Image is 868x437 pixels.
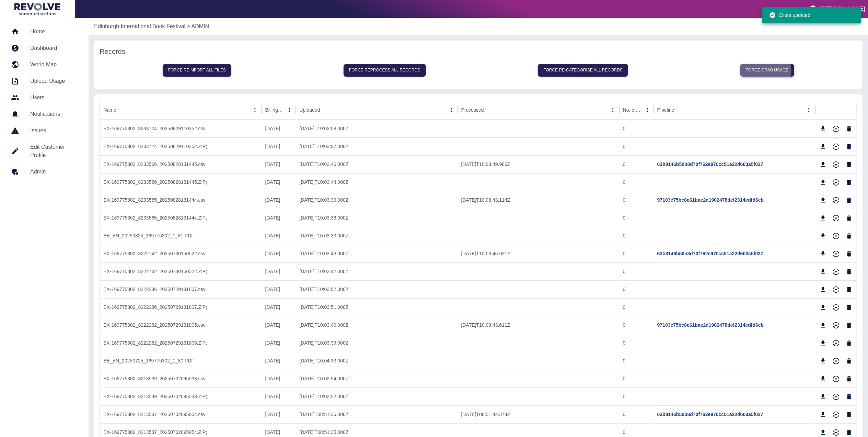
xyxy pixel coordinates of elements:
p: ADMIN [192,22,209,31]
div: 2025-07-30T10:03:51.000Z [296,298,458,316]
button: Reimport [831,177,841,188]
button: Reimport [831,159,841,170]
button: Download [818,195,828,205]
button: Delete [844,374,854,384]
button: Reimport [831,267,841,277]
a: Home [5,23,83,40]
div: 26/07/2025 [262,352,296,370]
div: 0 [620,370,654,388]
a: 63b8146b50b8d70f762e970cc51a22d603a5f027 [657,251,763,256]
div: EX-169775302_8213537_20250702095054.csv [100,405,262,423]
button: Delete [844,267,854,277]
button: Reimport [831,302,841,313]
div: EX-169775302_8222742_20250730150522.csv [100,245,262,262]
div: 0 [620,316,654,334]
button: Reimport [831,320,841,330]
div: EX-169775302_8222282_20250729131805.ZIP; [100,334,262,352]
div: EX-169775302_8233724_20250829110352.csv [100,120,262,137]
button: Download [818,338,828,348]
div: 0 [620,298,654,316]
button: Download [818,249,828,259]
div: 0 [620,334,654,352]
div: EX-169775302_8233565_20250828131444.ZIP; [100,209,262,227]
button: Processed column menu [608,105,618,115]
div: EX-169775302_8222286_20250729131807.csv [100,280,262,298]
button: Download [818,284,828,295]
button: Download [818,320,828,330]
button: Delete [844,320,854,330]
div: 0 [620,137,654,155]
button: Delete [844,392,854,402]
div: 2025-07-30T10:03:39.000Z [296,334,458,352]
a: Dashboard [5,40,83,56]
div: EX-169775302_8213539_20250702095538.csv [100,370,262,388]
div: 2025-08-29T10:03:49.986Z [458,155,620,173]
div: 2025-08-29T10:03:39.000Z [296,191,458,209]
a: Issues [5,122,83,139]
div: 0 [620,209,654,227]
a: 63b8146b50b8d70f762e970cc51a22d603a5f027 [657,161,763,167]
button: Delete [844,249,854,259]
div: Uploaded [299,107,320,113]
button: Download [818,374,828,384]
h5: Users [30,93,78,102]
button: Delete [844,213,854,223]
div: BB_EN_20250825_169775302_1_81.PDF; [100,227,262,245]
div: 26/08/2025 [262,155,296,173]
img: Logo [14,3,60,15]
button: Force reprocess all records [344,64,426,77]
button: Reimport [831,195,841,205]
div: 2025-07-31T10:03:46.921Z [458,245,620,262]
a: Notifications [5,106,83,122]
div: 2025-07-30T10:03:40.000Z [296,316,458,334]
a: 97103e75bc8e61bae2d1902478def2314edfd6cb [657,197,764,203]
div: BB_EN_20250725_169775302_1_80.PDF; [100,352,262,370]
div: 26/06/2025 [262,388,296,405]
div: 26/07/2025 [262,280,296,298]
div: 0 [620,173,654,191]
button: Billing Date column menu [285,105,294,115]
div: 2025-07-29T10:04:33.000Z [296,352,458,370]
h5: World Map [30,60,78,69]
button: Download [818,231,828,241]
p: > [187,22,190,31]
h5: Edit Customer Profile [30,143,78,159]
h6: Records [100,46,857,57]
button: Force reimport all files [163,64,232,77]
div: EX-169775302_8222286_20250729131807.ZIP; [100,298,262,316]
button: Download [818,356,828,366]
button: Reimport [831,410,841,420]
div: 2025-08-29T10:03:46.000Z [296,155,458,173]
div: 2025-08-29T10:03:38.000Z [296,209,458,227]
button: Reimport [831,124,841,134]
button: Delete [844,142,854,152]
div: 26/08/2025 [262,191,296,209]
h5: Dashboard [30,44,78,52]
div: Client updated [769,9,810,21]
div: 26/06/2025 [262,370,296,388]
div: 2025-07-31T10:03:42.000Z [296,262,458,280]
div: 26/08/2025 [262,173,296,191]
div: EX-169775302_8233566_20250828131445.ZIP; [100,173,262,191]
div: 26/07/2025 [262,316,296,334]
div: 2025-09-01T10:03:07.000Z [296,137,458,155]
button: Reimport [831,338,841,348]
button: Delete [844,410,854,420]
div: 26/07/2025 [262,262,296,280]
a: Admin [5,164,83,180]
a: World Map [5,56,83,73]
h5: Home [30,27,78,36]
div: 26/07/2025 [262,245,296,262]
button: Reimport [831,213,841,223]
button: Force grab usage [740,64,794,77]
div: No. of rows [623,107,642,113]
div: 0 [620,280,654,298]
a: Edit Customer Profile [5,139,83,164]
button: Download [818,213,828,223]
button: Download [818,124,828,134]
div: Billing Date [265,107,284,113]
div: 2025-07-02T08:51:42.374Z [458,405,620,423]
button: Delete [844,159,854,170]
div: 2025-08-28T10:03:33.000Z [296,227,458,245]
button: Download [818,410,828,420]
